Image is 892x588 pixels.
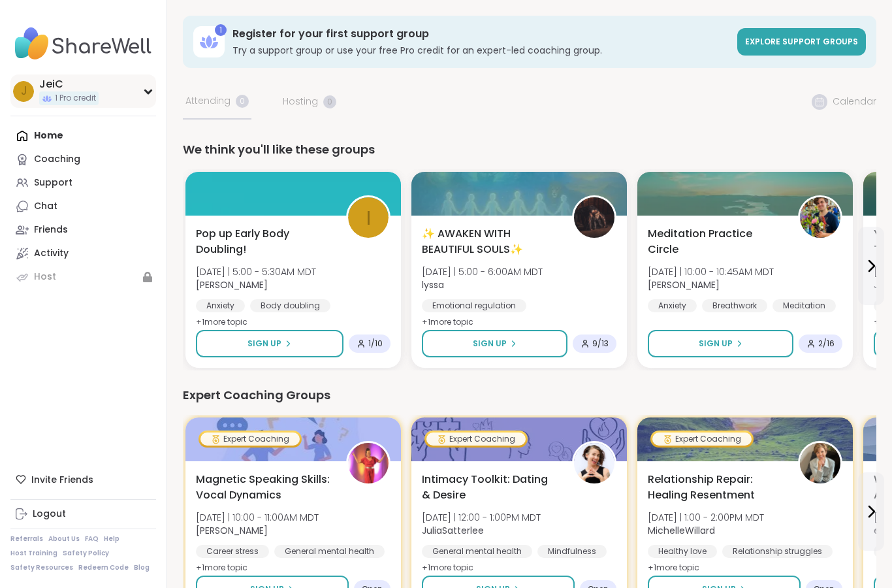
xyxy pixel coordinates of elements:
[422,545,532,558] div: General mental health
[537,545,607,558] div: Mindfulness
[422,226,558,257] span: ✨ AWAKEN WITH BEAUTIFUL SOULS✨
[134,563,150,572] a: Blog
[63,549,109,558] a: Safety Policy
[348,443,389,483] img: Lisa_LaCroix
[34,223,68,237] div: Friends
[196,472,332,503] span: Magnetic Speaking Skills: Vocal Dynamics
[648,472,784,503] span: Relationship Repair: Healing Resentment
[648,265,774,278] span: [DATE] | 10:00 - 10:45AM MDT
[196,330,343,357] button: Sign Up
[39,77,99,91] div: JeiC
[699,338,733,350] span: Sign Up
[574,197,614,238] img: lyssa
[422,265,543,278] span: [DATE] | 5:00 - 6:00AM MDT
[10,502,156,526] a: Logout
[196,299,245,312] div: Anxiety
[196,545,269,558] div: Career stress
[10,563,73,572] a: Safety Resources
[473,338,507,350] span: Sign Up
[247,338,281,350] span: Sign Up
[10,21,156,67] img: ShareWell Nav Logo
[196,524,268,537] b: [PERSON_NAME]
[34,270,56,284] div: Host
[426,433,526,446] div: Expert Coaching
[104,534,119,544] a: Help
[422,330,567,357] button: Sign Up
[648,226,784,257] span: Meditation Practice Circle
[10,171,156,195] a: Support
[422,472,558,503] span: Intimacy Toolkit: Dating & Desire
[422,299,526,312] div: Emotional regulation
[366,203,371,233] span: I
[702,299,767,312] div: Breathwork
[773,299,836,312] div: Meditation
[10,549,57,558] a: Host Training
[232,44,729,57] h3: Try a support group or use your free Pro credit for an expert-led coaching group.
[33,508,66,521] div: Logout
[34,200,57,213] div: Chat
[196,278,268,291] b: [PERSON_NAME]
[274,545,385,558] div: General mental health
[85,534,99,544] a: FAQ
[648,545,717,558] div: Healthy love
[196,226,332,257] span: Pop up Early Body Doubling!
[10,468,156,491] div: Invite Friends
[422,524,484,537] b: JuliaSatterlee
[648,330,793,357] button: Sign Up
[183,140,876,159] div: We think you'll like these groups
[800,443,840,483] img: MichelleWillard
[10,195,156,218] a: Chat
[250,299,330,312] div: Body doubling
[10,242,156,265] a: Activity
[78,563,129,572] a: Redeem Code
[200,433,300,446] div: Expert Coaching
[652,433,752,446] div: Expert Coaching
[196,511,319,524] span: [DATE] | 10:00 - 11:00AM MDT
[422,278,444,291] b: lyssa
[422,511,541,524] span: [DATE] | 12:00 - 1:00PM MDT
[232,27,729,41] h3: Register for your first support group
[215,24,227,36] div: 1
[34,153,80,166] div: Coaching
[648,524,715,537] b: MichelleWillard
[10,148,156,171] a: Coaching
[818,338,835,349] span: 2 / 16
[648,511,764,524] span: [DATE] | 1:00 - 2:00PM MDT
[21,83,27,100] span: J
[196,265,316,278] span: [DATE] | 5:00 - 5:30AM MDT
[34,247,69,260] div: Activity
[368,338,383,349] span: 1 / 10
[574,443,614,483] img: JuliaSatterlee
[55,93,96,104] span: 1 Pro credit
[737,28,866,56] a: Explore support groups
[648,299,697,312] div: Anxiety
[10,218,156,242] a: Friends
[10,265,156,289] a: Host
[48,534,80,544] a: About Us
[722,545,833,558] div: Relationship struggles
[745,36,858,47] span: Explore support groups
[34,176,72,189] div: Support
[648,278,720,291] b: [PERSON_NAME]
[592,338,609,349] span: 9 / 13
[10,534,43,544] a: Referrals
[800,197,840,238] img: Nicholas
[183,386,876,404] div: Expert Coaching Groups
